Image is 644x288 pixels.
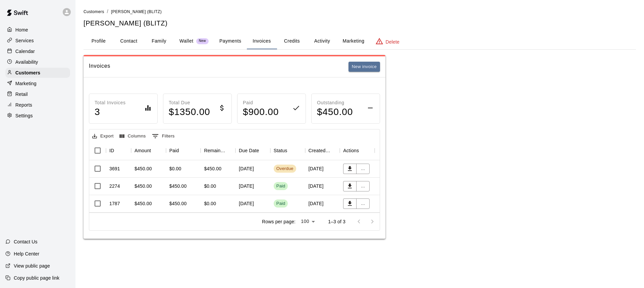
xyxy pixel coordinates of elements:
p: Calendar [15,48,35,55]
h4: $ 1350.00 [169,106,210,118]
p: Customers [15,69,40,76]
button: Invoices [247,33,277,49]
nav: breadcrumb [84,8,636,15]
div: [DATE] [305,178,340,195]
button: Marketing [337,33,370,49]
button: ... [356,164,370,174]
p: Marketing [15,80,37,87]
div: Customers [5,68,70,78]
button: Sort [151,146,160,155]
button: Sort [359,146,368,155]
div: Retail [5,89,70,99]
a: Home [5,25,70,35]
h4: 3 [95,106,126,118]
div: [DATE] [235,160,270,178]
div: Status [270,141,305,160]
button: Sort [287,146,297,155]
p: Outstanding [317,99,353,106]
div: $450.00 [135,200,152,207]
p: Retail [15,91,28,98]
div: $0.00 [204,200,216,207]
a: Marketing [5,78,70,89]
p: Total Invoices [95,99,126,106]
button: Show filters [150,131,176,141]
button: Profile [84,33,114,49]
p: Settings [15,112,33,119]
div: Due Date [235,141,270,160]
p: Services [15,37,34,44]
div: Created On [309,141,331,160]
p: Availability [15,59,38,65]
div: basic tabs example [84,33,636,49]
span: New [196,39,209,43]
p: Paid [243,99,279,106]
p: Delete [386,39,399,45]
button: Download PDF [343,181,357,191]
p: 1–3 of 3 [328,218,345,225]
div: 2274 [109,183,120,189]
button: Sort [259,146,268,155]
a: Settings [5,111,70,121]
p: Contact Us [14,238,38,245]
li: / [107,8,108,15]
div: [DATE] [305,195,340,213]
button: Download PDF [343,164,357,174]
div: $450.00 [169,200,187,207]
span: [PERSON_NAME] (BLITZ) [111,9,162,14]
div: Created On [305,141,340,160]
button: Payments [214,33,247,49]
p: Copy public page link [14,275,59,281]
p: Home [15,26,28,33]
h4: $ 900.00 [243,106,279,118]
div: $0.00 [169,165,181,172]
h6: Invoices [89,62,110,72]
div: $450.00 [169,183,187,189]
button: Contact [114,33,144,49]
button: Sort [226,146,235,155]
div: Paid [276,200,285,207]
div: Services [5,36,70,46]
h5: [PERSON_NAME] (BLITZ) [84,19,636,28]
div: Actions [343,141,359,160]
div: Amount [131,141,166,160]
div: [DATE] [235,178,270,195]
button: ... [356,198,370,209]
p: Total Due [169,99,210,106]
button: Sort [330,146,340,155]
div: 100 [298,217,317,226]
a: Calendar [5,46,70,56]
p: Reports [15,102,32,108]
p: Help Center [14,250,39,257]
div: $450.00 [135,183,152,189]
div: $450.00 [204,165,221,172]
div: Paid [166,141,201,160]
div: [DATE] [235,195,270,213]
div: Due Date [239,141,259,160]
p: Rows per page: [262,218,296,225]
div: $0.00 [204,183,216,189]
a: Customers [84,9,104,14]
button: ... [356,181,370,191]
p: Wallet [179,38,194,45]
button: Select columns [118,131,148,141]
div: Availability [5,57,70,67]
div: 1787 [109,200,120,207]
p: View public page [14,263,50,269]
div: Amount [135,141,151,160]
button: Sort [114,146,123,155]
div: [DATE] [305,160,340,178]
a: Reports [5,100,70,110]
button: Export [91,131,115,141]
div: ID [106,141,131,160]
div: Status [274,141,287,160]
button: Sort [179,146,188,155]
div: $450.00 [135,165,152,172]
span: Customers [84,9,104,14]
div: Paid [169,141,179,160]
button: Credits [277,33,307,49]
div: ID [109,141,114,160]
